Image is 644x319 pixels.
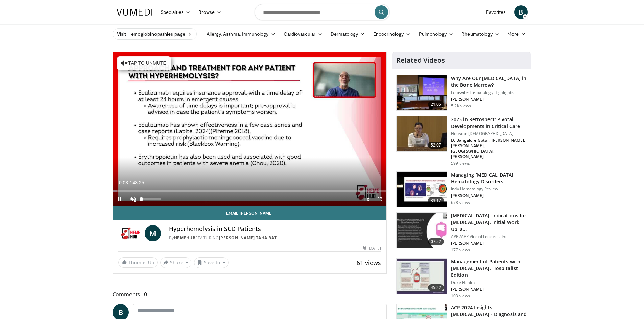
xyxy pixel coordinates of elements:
button: Tap to unmute [117,56,171,70]
p: 5.2K views [451,103,471,109]
video-js: Video Player [113,52,387,206]
img: d54ba80d-66ce-4a3a-915d-0c2c9f582a4c.150x105_q85_crop-smart_upscale.jpg [397,75,447,110]
h3: 2023 in Retrospect: Pivotal Developments in Critical Care [451,116,527,130]
img: VuMedi Logo [117,9,152,16]
div: By FEATURING , [169,235,381,241]
a: Favorites [482,5,510,19]
a: Email [PERSON_NAME] [113,206,387,220]
p: D. Bangalore Gotur, [PERSON_NAME], [PERSON_NAME], [GEOGRAPHIC_DATA], [PERSON_NAME] [451,138,527,159]
input: Search topics, interventions [255,4,390,20]
p: [PERSON_NAME] [451,241,527,246]
a: Specialties [157,5,195,19]
div: Volume Level [142,198,161,200]
a: Browse [194,5,225,19]
p: [PERSON_NAME] [451,287,527,292]
div: Progress Bar [113,190,387,192]
a: 21:05 Why Are Our [MEDICAL_DATA] in the Bone Marrow? Louisville Hematology Highlights [PERSON_NAM... [396,75,527,111]
a: Taha Bat [256,235,277,241]
a: Rheumatology [457,27,503,41]
p: Houston [DEMOGRAPHIC_DATA] [451,131,527,136]
a: Dermatology [327,27,369,41]
p: Louisville Hematology Highlights [451,90,527,95]
p: APP2APP Virtual Lectures, Inc [451,234,527,239]
h4: Related Videos [396,56,445,64]
div: [DATE] [363,245,381,251]
p: 103 views [451,293,470,299]
img: HemeHub [118,225,142,241]
a: Pulmonology [415,27,458,41]
img: 505fb22e-3b72-4261-b79a-cd3120c236a1.150x105_q85_crop-smart_upscale.jpg [397,172,447,207]
span: 0:03 [119,180,128,185]
button: Pause [113,192,126,206]
button: Fullscreen [373,192,386,206]
a: Cardiovascular [280,27,327,41]
span: 52:07 [428,142,444,149]
a: Allergy, Asthma, Immunology [202,27,280,41]
h3: Management of Patients with [MEDICAL_DATA], Hospitalist Edition [451,258,527,278]
p: 177 views [451,247,470,253]
p: Indy Hematology Review [451,186,527,192]
img: ca63bd5a-a047-4b63-b83f-e88d637c9b13.150x105_q85_crop-smart_upscale.jpg [397,213,447,248]
span: 45:22 [428,284,444,291]
span: 61 views [357,259,381,267]
button: Share [160,257,192,268]
span: 21:05 [428,101,444,108]
p: Duke Health [451,280,527,285]
a: Thumbs Up [118,257,158,268]
button: Unmute [126,192,140,206]
p: [PERSON_NAME] [451,193,527,198]
img: b2872a42-65bb-4f01-ba8d-debc3adb7cae.150x105_q85_crop-smart_upscale.jpg [397,116,447,152]
button: Save to [194,257,229,268]
span: Comments 0 [113,290,387,299]
h3: [MEDICAL_DATA]: Indications for [MEDICAL_DATA], Initial Work Up, a… [451,212,527,233]
button: Playback Rate [359,192,373,206]
h4: Hyperhemolysis in SCD Patients [169,225,381,233]
a: Visit Hemoglobinopathies page [113,28,197,40]
h3: Managing [MEDICAL_DATA] Hematology Disorders [451,171,527,185]
a: 33:17 Managing [MEDICAL_DATA] Hematology Disorders Indy Hematology Review [PERSON_NAME] 678 views [396,171,527,207]
p: [PERSON_NAME] [451,97,527,102]
a: 45:22 Management of Patients with [MEDICAL_DATA], Hospitalist Edition Duke Health [PERSON_NAME] 1... [396,258,527,299]
span: 33:17 [428,197,444,204]
a: M [145,225,161,241]
p: 678 views [451,200,470,205]
p: 599 views [451,161,470,166]
a: B [514,5,528,19]
a: More [503,27,529,41]
a: [PERSON_NAME] [219,235,255,241]
span: / [130,180,131,185]
a: 52:07 2023 in Retrospect: Pivotal Developments in Critical Care Houston [DEMOGRAPHIC_DATA] D. Ban... [396,116,527,166]
a: 07:52 [MEDICAL_DATA]: Indications for [MEDICAL_DATA], Initial Work Up, a… APP2APP Virtual Lecture... [396,212,527,253]
a: HemeHub [174,235,196,241]
span: 43:25 [132,180,144,185]
a: Endocrinology [369,27,415,41]
img: fccdd435-19b6-45a6-9fa3-2cc91b84b1e4.150x105_q85_crop-smart_upscale.jpg [397,259,447,294]
span: 07:52 [428,238,444,245]
h3: Why Are Our [MEDICAL_DATA] in the Bone Marrow? [451,75,527,88]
